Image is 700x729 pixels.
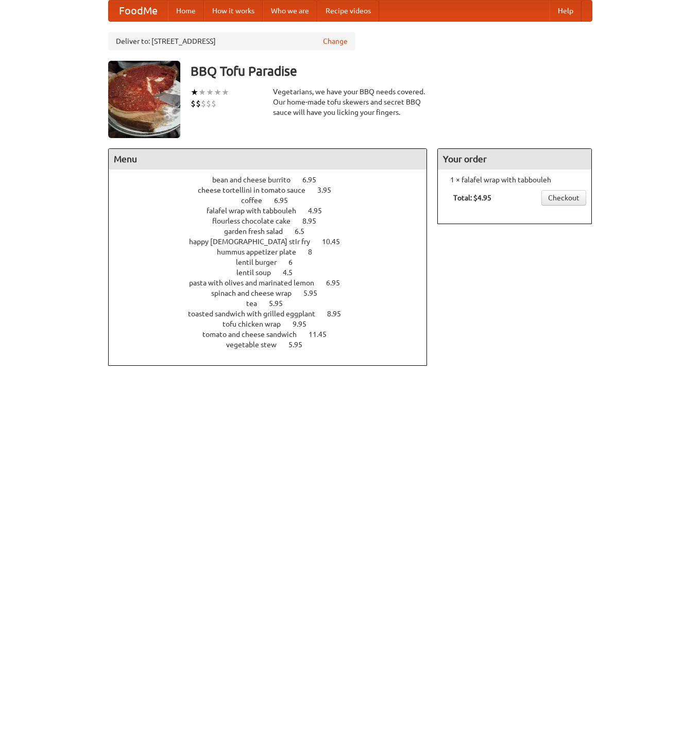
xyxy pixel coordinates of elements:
[224,227,293,235] span: garden fresh salad
[189,238,320,246] span: happy [DEMOGRAPHIC_DATA] stir fry
[226,341,321,349] a: vegetable stew 5.95
[189,279,359,287] a: pasta with olives and marinated lemon 6.95
[236,258,287,266] span: lentil burger
[550,1,582,21] a: Help
[202,330,346,338] a: tomato and cheese sandwich 11.45
[202,330,307,338] span: tomato and cheese sandwich
[221,87,229,98] li: ★
[212,176,335,184] a: bean and cheese burrito 6.95
[541,190,586,206] a: Checkout
[212,217,301,225] span: flourless chocolate cake
[188,310,360,318] a: toasted sandwich with grilled eggplant 8.95
[211,289,302,297] span: spinach and cheese wrap
[201,98,206,109] li: $
[109,1,168,21] a: FoodMe
[274,196,298,205] span: 6.95
[293,320,317,328] span: 9.95
[236,258,312,266] a: lentil burger 6
[308,207,332,215] span: 4.95
[438,149,591,169] h4: Your order
[191,87,198,98] li: ★
[198,87,206,98] li: ★
[273,87,428,117] div: Vegetarians, we have your BBQ needs covered. Our home-made tofu skewers and secret BBQ sauce will...
[226,341,287,349] span: vegetable stew
[217,248,306,256] span: hummus appetizer plate
[196,98,201,109] li: $
[224,227,323,235] a: garden fresh salad 6.5
[191,98,196,109] li: $
[212,217,335,225] a: flourless chocolate cake 8.95
[189,279,325,287] span: pasta with olives and marinated lemon
[327,310,351,318] span: 8.95
[188,310,326,318] span: toasted sandwich with grilled eggplant
[109,149,427,169] h4: Menu
[246,299,302,308] a: tea 5.95
[214,87,221,98] li: ★
[443,175,586,185] li: 1 × falafel wrap with tabbouleh
[108,32,355,50] div: Deliver to: [STREET_ADDRESS]
[303,289,328,297] span: 5.95
[317,186,342,194] span: 3.95
[223,320,326,328] a: tofu chicken wrap 9.95
[322,238,350,246] span: 10.45
[168,1,204,21] a: Home
[207,207,341,215] a: falafel wrap with tabbouleh 4.95
[198,186,350,194] a: cheese tortellini in tomato sauce 3.95
[283,268,303,277] span: 4.5
[211,98,216,109] li: $
[236,268,281,277] span: lentil soup
[326,279,350,287] span: 6.95
[217,248,331,256] a: hummus appetizer plate 8
[212,176,301,184] span: bean and cheese burrito
[288,258,303,266] span: 6
[302,217,327,225] span: 8.95
[108,61,180,138] img: angular.jpg
[317,1,379,21] a: Recipe videos
[223,320,291,328] span: tofu chicken wrap
[241,196,307,205] a: coffee 6.95
[453,194,491,202] b: Total: $4.95
[246,299,267,308] span: tea
[241,196,272,205] span: coffee
[288,341,313,349] span: 5.95
[198,186,316,194] span: cheese tortellini in tomato sauce
[206,98,211,109] li: $
[309,330,337,338] span: 11.45
[207,207,306,215] span: falafel wrap with tabbouleh
[263,1,317,21] a: Who we are
[191,61,592,81] h3: BBQ Tofu Paradise
[302,176,327,184] span: 6.95
[206,87,214,98] li: ★
[269,299,293,308] span: 5.95
[189,238,359,246] a: happy [DEMOGRAPHIC_DATA] stir fry 10.45
[295,227,315,235] span: 6.5
[323,36,348,46] a: Change
[236,268,312,277] a: lentil soup 4.5
[211,289,336,297] a: spinach and cheese wrap 5.95
[308,248,322,256] span: 8
[204,1,263,21] a: How it works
